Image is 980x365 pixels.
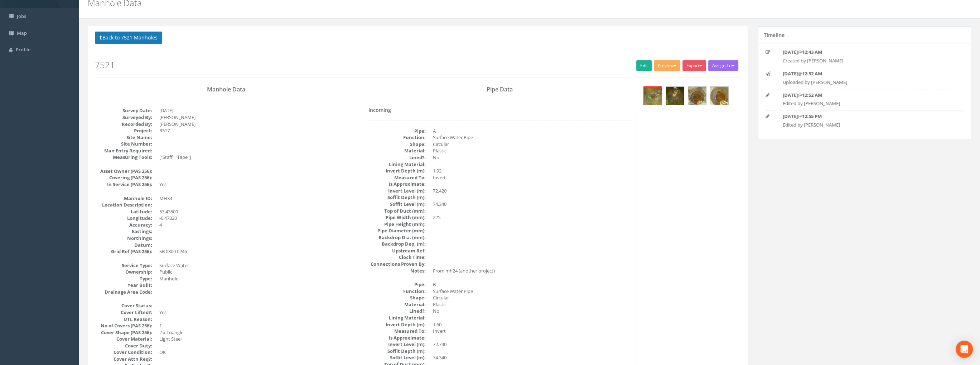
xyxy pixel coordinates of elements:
[159,121,357,128] dd: [PERSON_NAME]
[159,329,357,336] dd: 2 x Triangle
[764,32,785,38] h5: Timeline
[95,114,152,121] dt: Surveyed By:
[433,154,631,161] dd: No
[95,235,152,242] dt: Northings:
[433,281,631,288] dd: B
[368,147,426,154] dt: Material:
[783,57,946,64] p: Created by [PERSON_NAME]
[368,241,426,247] dt: Backdrop Dep. (m):
[17,13,26,19] span: Jobs
[95,316,152,323] dt: UTL Reason:
[368,188,426,194] dt: Invert Level (m):
[783,113,798,119] strong: [DATE]
[368,348,426,355] dt: Soffit Depth (m):
[368,154,426,161] dt: Lined?:
[368,301,426,308] dt: Material:
[433,301,631,308] dd: Plastic
[95,322,152,329] dt: No of Covers (PAS 256):
[159,349,357,356] dd: OK
[783,49,946,56] p: @
[433,188,631,194] dd: 72.420
[644,87,662,105] img: 12566ff4-83a9-aa63-bde2-d4ce09dda9ee_cce82220-7717-0385-cc4a-c5117190b93e_thumb.jpg
[95,215,152,222] dt: Longitude:
[368,354,426,361] dt: Soffit Level (m):
[783,70,798,77] strong: [DATE]
[368,288,426,295] dt: Function:
[433,341,631,348] dd: 72.740
[783,100,946,107] p: Edited by [PERSON_NAME]
[95,141,152,147] dt: Site Number:
[159,309,357,316] dd: Yes
[433,294,631,301] dd: Circular
[95,181,152,188] dt: In Service (PAS 256):
[95,208,152,215] dt: Latitude:
[95,336,152,342] dt: Cover Material:
[368,254,426,261] dt: Clock Time:
[368,201,426,208] dt: Soffit Level (m):
[802,113,822,119] strong: 12:55 PM
[433,141,631,148] dd: Circular
[433,201,631,208] dd: 74.340
[368,194,426,201] dt: Soffit Depth (m):
[368,321,426,328] dt: Invert Depth (m):
[159,208,357,215] dd: 53.43509
[783,92,798,98] strong: [DATE]
[688,87,706,105] img: 12566ff4-83a9-aa63-bde2-d4ce09dda9ee_cc875e45-4ff1-2af8-c6ea-708d9fe7006d_thumb.jpg
[368,174,426,181] dt: Measured To:
[95,195,152,202] dt: Manhole ID:
[95,127,152,134] dt: Project:
[95,202,152,208] dt: Location Description:
[95,356,152,362] dt: Cover Attn Req?:
[159,181,357,188] dd: Yes
[95,262,152,269] dt: Service Type:
[95,121,152,128] dt: Recorded By:
[433,288,631,295] dd: Surface Water Pipe
[95,248,152,255] dt: Grid Ref (PAS 256):
[368,314,426,321] dt: Lining Material:
[159,269,357,275] dd: Public
[95,174,152,181] dt: Covering (PAS 256):
[666,87,684,105] img: 12566ff4-83a9-aa63-bde2-d4ce09dda9ee_019096ce-c905-b776-7cf7-313002b14aa5_thumb.jpg
[368,234,426,241] dt: Backdrop Dia. (mm):
[433,128,631,134] dd: A
[368,221,426,228] dt: Pipe Height (mm):
[159,127,357,134] dd: R517
[159,154,357,161] dd: ["Staff","Tape"]
[368,261,426,267] dt: Connections Proven By:
[368,328,426,335] dt: Measured To:
[368,86,631,93] h3: Pipe Data
[368,247,426,254] dt: Upstream Ref:
[95,32,162,44] button: Back to 7521 Manholes
[433,167,631,174] dd: 1.92
[433,321,631,328] dd: 1.60
[95,107,152,114] dt: Survey Date:
[783,113,946,120] p: @
[16,46,30,53] span: Profile
[368,128,426,134] dt: Pipe:
[433,267,631,274] dd: From mh24 (another project)
[368,335,426,341] dt: Is Approximate:
[783,70,946,77] p: @
[654,60,680,71] button: Preview
[95,349,152,356] dt: Cover Condition:
[433,308,631,314] dd: No
[95,342,152,349] dt: Cover Duty:
[710,87,728,105] img: 12566ff4-83a9-aa63-bde2-d4ce09dda9ee_71c6014c-fd8c-17a3-1403-af0db01b2400_thumb.jpg
[433,214,631,221] dd: 225
[95,282,152,289] dt: Year Built:
[368,208,426,214] dt: Top of Duct (mm):
[159,248,357,255] dd: SB 0300 0246
[95,309,152,316] dt: Cover Lifted?:
[159,262,357,269] dd: Surface Water
[368,107,631,113] h4: Incoming
[159,215,357,222] dd: -6.47320
[783,122,946,128] p: Edited by [PERSON_NAME]
[95,86,357,93] h3: Manhole Data
[368,294,426,301] dt: Shape:
[368,281,426,288] dt: Pipe:
[95,60,740,70] h2: 7521
[368,141,426,148] dt: Shape:
[783,49,798,55] strong: [DATE]
[433,354,631,361] dd: 74.340
[433,174,631,181] dd: Invert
